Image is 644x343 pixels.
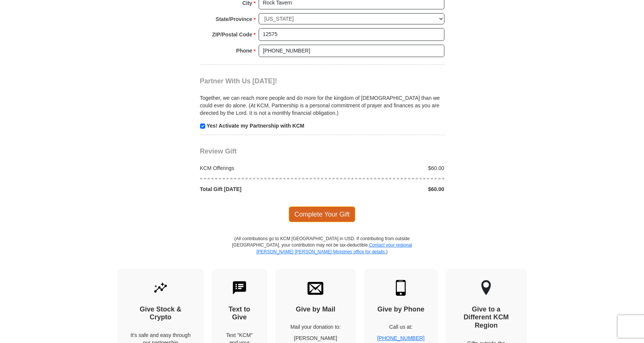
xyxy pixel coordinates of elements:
[393,280,409,296] img: mobile.svg
[225,305,254,322] h4: Text to Give
[322,185,449,193] div: $60.00
[200,147,237,155] span: Review Gift
[196,164,322,172] div: KCM Offerings
[459,305,514,330] h4: Give to a Different KCM Region
[232,280,247,296] img: text-to-give.svg
[232,236,412,268] p: (All contributions go to KCM [GEOGRAPHIC_DATA] in USD. If contributing from outside [GEOGRAPHIC_D...
[200,94,444,117] p: Together, we can reach more people and do more for the kingdom of [DEMOGRAPHIC_DATA] than we coul...
[322,164,449,172] div: $60.00
[377,323,424,331] p: Call us at:
[288,323,343,331] p: Mail your donation to:
[377,335,424,341] a: [PHONE_NUMBER]
[377,305,424,314] h4: Give by Phone
[216,14,252,24] strong: State/Province
[289,206,355,222] span: Complete Your Gift
[130,305,191,322] h4: Give Stock & Crypto
[308,280,323,296] img: envelope.svg
[153,280,168,296] img: give-by-stock.svg
[200,77,277,85] span: Partner With Us [DATE]!
[288,305,343,314] h4: Give by Mail
[236,45,252,56] strong: Phone
[212,29,252,40] strong: ZIP/Postal Code
[206,123,304,129] strong: Yes! Activate my Partnership with KCM
[256,242,412,254] a: Contact your regional [PERSON_NAME] [PERSON_NAME] Ministries office for details.
[196,185,322,193] div: Total Gift [DATE]
[481,280,491,296] img: other-region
